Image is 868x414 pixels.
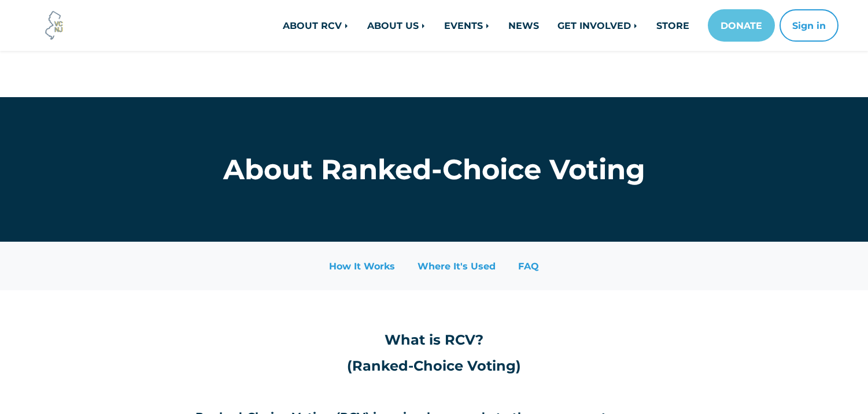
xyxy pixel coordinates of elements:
strong: What is RCV? [385,331,483,348]
a: ABOUT US [358,14,435,37]
button: Sign in or sign up [780,9,839,42]
img: Voter Choice NJ [39,10,70,41]
a: How It Works [319,256,405,276]
a: STORE [647,14,699,37]
a: Where It's Used [407,256,506,276]
a: GET INVOLVED [548,14,647,37]
h1: About Ranked-Choice Voting [195,153,673,186]
a: DONATE [708,9,775,42]
a: EVENTS [435,14,499,37]
strong: (Ranked-Choice Voting) [347,357,521,374]
nav: Main navigation [187,9,839,42]
a: NEWS [499,14,548,37]
a: FAQ [508,256,549,276]
a: ABOUT RCV [274,14,358,37]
